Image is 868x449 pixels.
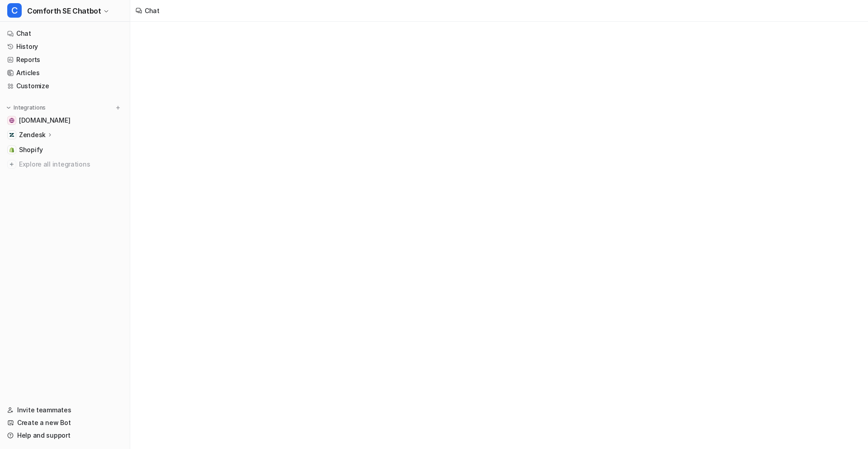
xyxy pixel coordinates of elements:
img: expand menu [5,105,12,111]
img: explore all integrations [7,160,16,169]
span: Comforth SE Chatbot [27,5,101,17]
img: comforth.se [9,118,14,123]
span: Explore all integrations [19,157,123,172]
a: Invite teammates [4,404,126,416]
button: Integrations [4,103,48,112]
a: ShopifyShopify [4,143,126,156]
a: Help and support [4,429,126,442]
p: Zendesk [19,130,46,139]
span: Shopify [19,145,43,154]
p: Integrations [14,104,46,111]
a: Chat [4,27,126,40]
a: Explore all integrations [4,158,126,171]
a: Create a new Bot [4,416,126,429]
span: [DOMAIN_NAME] [19,116,70,125]
img: menu_add.svg [115,105,121,111]
a: comforth.se[DOMAIN_NAME] [4,114,126,127]
a: Reports [4,53,126,66]
a: Customize [4,80,126,92]
div: Chat [145,6,160,15]
a: History [4,40,126,53]
img: Shopify [9,147,14,153]
span: C [7,3,22,18]
a: Articles [4,67,126,79]
img: Zendesk [9,132,14,138]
